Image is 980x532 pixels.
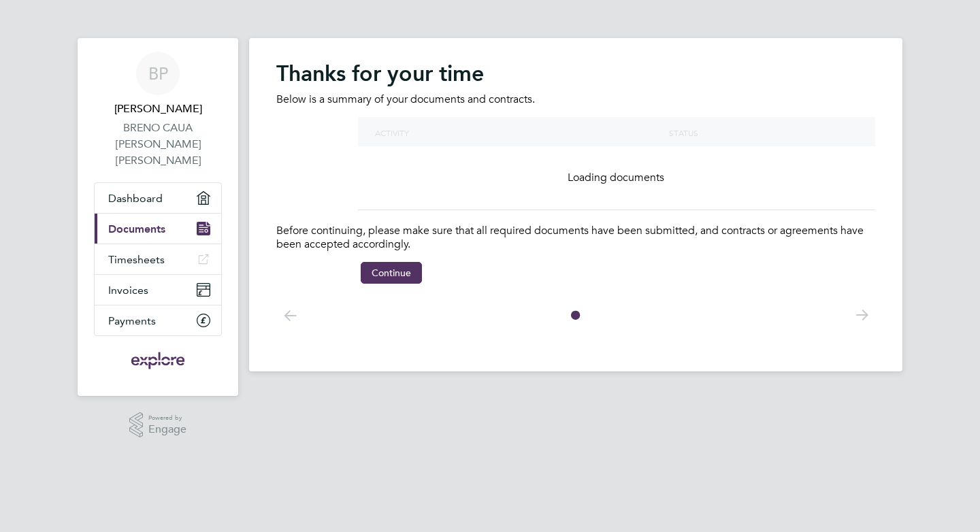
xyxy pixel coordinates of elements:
[130,350,186,371] img: exploregroup-logo-retina.png
[276,224,875,252] p: Before continuing, please make sure that all required documents have been submitted, and contract...
[108,222,165,235] span: Documents
[95,214,221,244] a: Documents
[95,183,221,213] a: Dashboard
[129,412,187,438] a: Powered byEngage
[78,38,238,396] nav: Main navigation
[95,275,221,305] a: Invoices
[108,192,163,205] span: Dashboard
[94,350,222,371] a: Go to home page
[94,120,222,169] a: BRENO CAUA [PERSON_NAME] [PERSON_NAME]
[95,244,221,274] a: Timesheets
[94,101,222,117] span: Breno Pinto
[108,314,156,327] span: Payments
[148,424,186,435] span: Engage
[276,60,875,87] h2: Thanks for your time
[276,93,875,107] p: Below is a summary of your documents and contracts.
[148,412,186,424] span: Powered by
[108,253,165,266] span: Timesheets
[108,284,148,297] span: Invoices
[148,65,168,82] span: BP
[94,52,222,117] a: BP[PERSON_NAME]
[361,262,422,284] button: Continue
[95,305,221,335] a: Payments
